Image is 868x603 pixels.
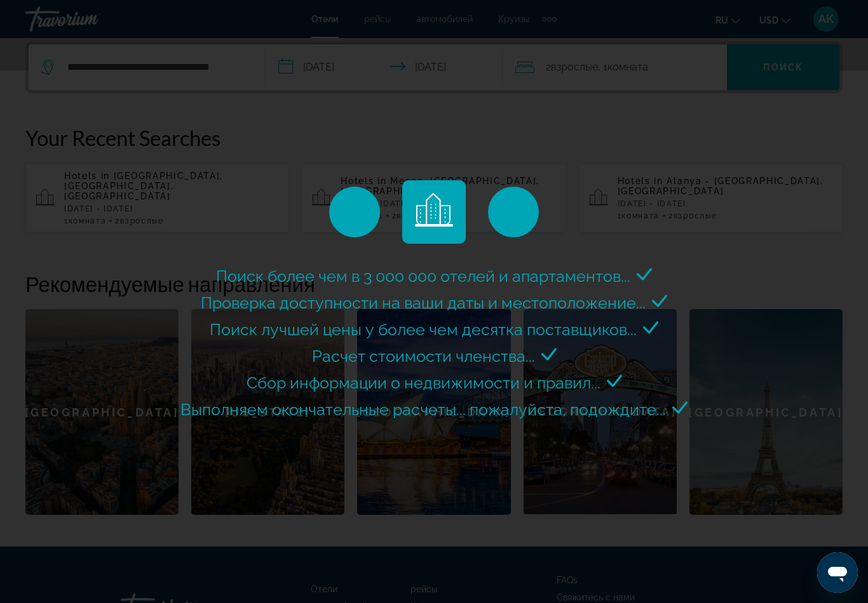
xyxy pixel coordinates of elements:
span: Выполняем окончательные расчеты... пожалуйста, подождите... [180,400,666,419]
iframe: Кнопка запуска окна обмена сообщениями [817,552,858,593]
span: Сбор информации о недвижимости и правил... [247,373,600,392]
span: Расчет стоимости членства... [312,347,535,366]
span: Поиск лучшей цены у более чем десятка поставщиков... [210,320,637,339]
span: Поиск более чем в 3 000 000 отелей и апартаментов... [216,267,630,286]
span: Проверка доступности на ваши даты и местоположение... [201,293,646,312]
